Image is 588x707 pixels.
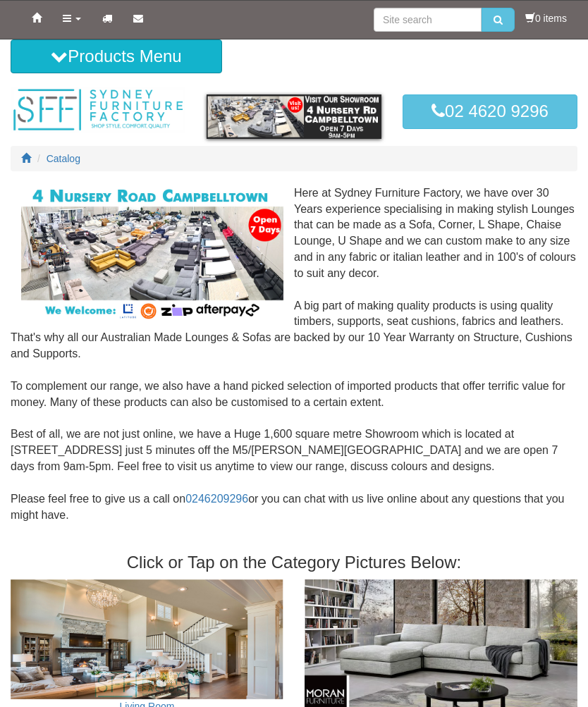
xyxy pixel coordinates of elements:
img: showroom.gif [207,94,381,138]
a: 02 4620 9296 [403,94,577,128]
img: Corner Modular Lounges [21,185,283,321]
li: 0 items [525,11,567,25]
button: Products Menu [11,39,222,73]
img: Living Room [11,579,283,700]
input: Site search [374,8,482,32]
a: Catalog [47,153,80,164]
img: Sydney Furniture Factory [11,87,185,133]
a: 0246209296 [185,493,248,505]
div: Here at Sydney Furniture Factory, we have over 30 Years experience specialising in making stylish... [11,185,577,540]
h3: Click or Tap on the Category Pictures Below: [11,553,577,572]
